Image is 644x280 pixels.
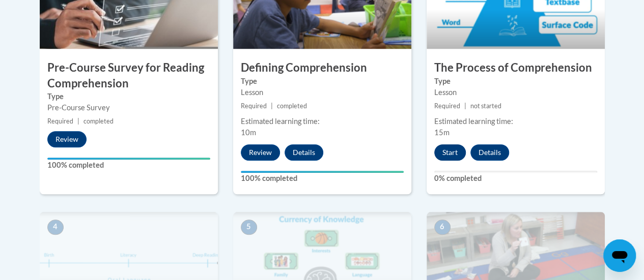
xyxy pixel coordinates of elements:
[603,239,636,272] iframe: Button to launch messaging window
[285,144,323,161] button: Details
[233,60,411,76] h3: Defining Comprehension
[434,144,466,161] button: Start
[47,131,87,147] button: Review
[241,76,404,87] label: Type
[434,116,597,127] div: Estimated learning time:
[47,158,210,160] div: Your progress
[434,76,597,87] label: Type
[47,220,64,235] span: 4
[434,173,597,184] label: 0% completed
[464,102,466,110] span: |
[47,102,210,113] div: Pre-Course Survey
[241,116,404,127] div: Estimated learning time:
[241,128,256,137] span: 10m
[47,160,210,171] label: 100% completed
[241,102,267,110] span: Required
[241,173,404,184] label: 100% completed
[40,60,218,91] h3: Pre-Course Survey for Reading Comprehension
[77,117,79,125] span: |
[434,220,451,235] span: 6
[83,117,114,125] span: completed
[271,102,273,110] span: |
[427,60,605,76] h3: The Process of Comprehension
[434,102,460,110] span: Required
[241,171,404,173] div: Your progress
[241,220,257,235] span: 5
[434,128,450,137] span: 15m
[241,87,404,98] div: Lesson
[47,91,210,102] label: Type
[434,87,597,98] div: Lesson
[470,102,501,110] span: not started
[277,102,307,110] span: completed
[47,117,73,125] span: Required
[470,144,509,161] button: Details
[241,144,280,161] button: Review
